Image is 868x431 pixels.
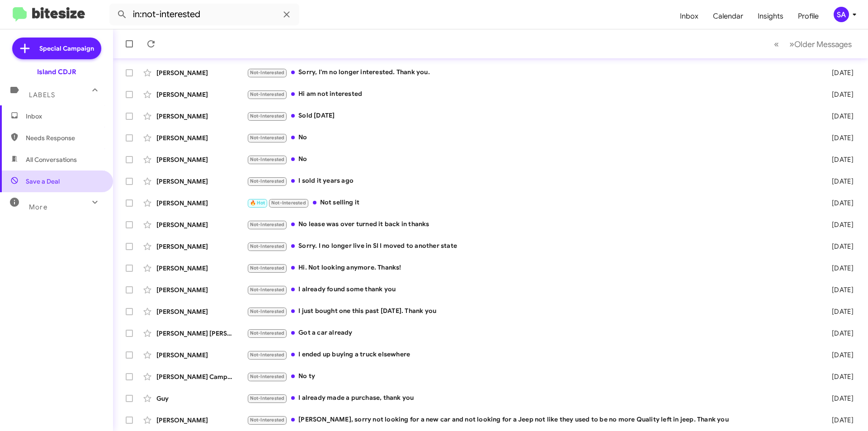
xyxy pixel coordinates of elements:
span: Not-Interested [250,395,285,401]
span: Not-Interested [250,113,285,119]
div: [DATE] [817,394,861,403]
span: « [774,38,779,50]
div: [PERSON_NAME] [156,416,247,425]
div: No [247,133,817,143]
div: [DATE] [817,133,861,142]
div: [PERSON_NAME] [156,112,247,121]
div: Sold [DATE] [247,111,817,121]
span: Not-Interested [250,178,285,184]
div: [DATE] [817,90,861,99]
div: [DATE] [817,416,861,425]
span: Not-Interested [250,352,285,358]
a: Profile [791,3,826,29]
div: [PERSON_NAME] [156,177,247,186]
div: No ty [247,371,817,382]
span: Not-Interested [250,135,285,141]
div: No [247,154,817,165]
span: Not-Interested [250,330,285,336]
div: I already found some thank you [247,284,817,295]
span: Not-Interested [250,222,285,227]
div: [DATE] [817,264,861,273]
div: [DATE] [817,242,861,251]
nav: Page navigation example [769,35,857,53]
div: [DATE] [817,329,861,338]
a: Insights [750,3,791,29]
span: Not-Interested [250,243,285,249]
div: I just bought one this past [DATE]. Thank you [247,306,817,317]
div: [DATE] [817,372,861,381]
a: Inbox [673,3,706,29]
div: Hi am not interested [247,89,817,99]
input: Search [109,4,299,25]
span: Not-Interested [250,287,285,293]
div: I sold it years ago [247,176,817,186]
span: Inbox [26,112,103,121]
div: [PERSON_NAME] [156,90,247,99]
span: Not-Interested [271,200,306,206]
div: [DATE] [817,220,861,229]
span: Not-Interested [250,308,285,314]
div: [DATE] [817,199,861,208]
div: [PERSON_NAME] [156,242,247,251]
div: [DATE] [817,350,861,360]
div: Got a car already [247,328,817,338]
span: Labels [29,91,55,99]
div: SA [834,7,849,22]
div: Hi. Not looking anymore. Thanks! [247,263,817,273]
div: Sorry. I no longer live in SI I moved to another state [247,241,817,251]
span: » [789,38,794,50]
div: Not selling it [247,198,817,208]
div: Guy [156,394,247,403]
div: [DATE] [817,112,861,121]
span: Save a Deal [26,177,60,186]
span: Older Messages [794,39,852,49]
span: All Conversations [26,155,77,164]
a: Special Campaign [12,38,101,59]
div: [PERSON_NAME] [156,155,247,164]
div: [PERSON_NAME] [156,350,247,360]
span: Needs Response [26,133,103,142]
span: Not-Interested [250,70,285,76]
span: Not-Interested [250,156,285,162]
div: No lease was over turned it back in thanks [247,219,817,230]
div: I already made a purchase, thank you [247,393,817,403]
span: Not-Interested [250,417,285,423]
div: [DATE] [817,307,861,316]
div: [PERSON_NAME], sorry not looking for a new car and not looking for a Jeep not like they used to b... [247,415,817,425]
div: [DATE] [817,155,861,164]
div: [DATE] [817,285,861,294]
span: Special Campaign [39,44,94,53]
div: [PERSON_NAME] [PERSON_NAME] [156,329,247,338]
div: [PERSON_NAME] [156,133,247,142]
button: SA [826,7,858,22]
button: Next [784,35,857,53]
div: Sorry, I'm no longer interested. Thank you. [247,67,817,78]
div: [PERSON_NAME] [156,264,247,273]
span: 🔥 Hot [250,200,265,206]
div: I ended up buying a truck elsewhere [247,350,817,360]
div: [PERSON_NAME] [156,68,247,77]
div: [DATE] [817,177,861,186]
div: [DATE] [817,68,861,77]
div: [PERSON_NAME] [156,285,247,294]
div: [PERSON_NAME] [156,220,247,229]
span: Not-Interested [250,91,285,97]
button: Previous [769,35,784,53]
div: [PERSON_NAME] [156,199,247,208]
span: Not-Interested [250,374,285,379]
a: Calendar [706,3,750,29]
div: Island CDJR [37,67,76,76]
span: More [29,203,47,211]
div: [PERSON_NAME] [156,307,247,316]
div: [PERSON_NAME] Campaign [156,372,247,381]
span: Not-Interested [250,265,285,271]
